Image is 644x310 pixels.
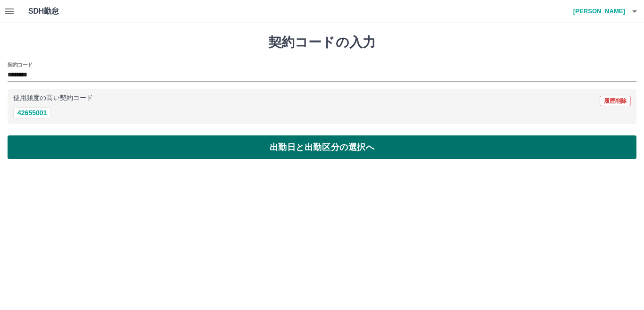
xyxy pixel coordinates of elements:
button: 履歴削除 [600,96,631,106]
button: 出勤日と出勤区分の選択へ [8,135,636,159]
h2: 契約コード [8,61,33,68]
h1: 契約コードの入力 [8,34,636,50]
p: 使用頻度の高い契約コード [13,95,93,101]
button: 42655001 [13,107,51,118]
